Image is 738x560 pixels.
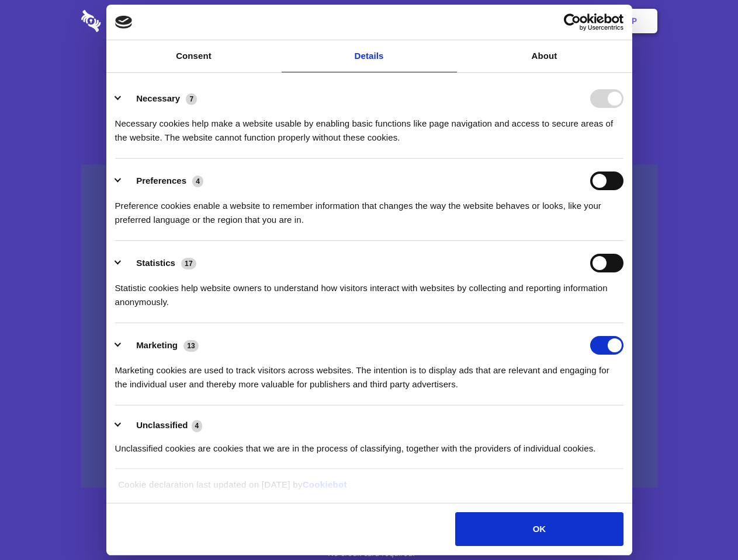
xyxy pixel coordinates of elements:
h4: Auto-redaction of sensitive data, encrypted data sharing and self-destructing private chats. Shar... [81,106,657,145]
a: Login [530,3,581,39]
span: 4 [192,420,203,432]
div: Statistic cookies help website owners to understand how visitors interact with websites by collec... [115,272,623,309]
img: logo [115,16,133,29]
div: Cookie declaration last updated on [DATE] by [109,478,629,501]
a: Details [282,40,457,72]
img: logo-wordmark-white-trans-d4663122ce5f474addd5e946df7df03e33cb6a1c49d2221995e7729f52c070b2.svg [81,10,181,32]
button: Statistics (17) [115,254,204,272]
button: Preferences (4) [115,171,211,190]
button: Necessary (7) [115,89,205,108]
span: 17 [181,258,196,269]
span: 13 [183,340,199,352]
label: Necessary [136,93,180,103]
button: Marketing (13) [115,336,206,355]
div: Marketing cookies are used to track visitors across websites. The intention is to display ads tha... [115,355,623,391]
a: About [457,40,632,72]
a: Wistia video thumbnail [81,164,657,488]
label: Statistics [136,258,175,268]
a: Consent [106,40,282,72]
label: Marketing [136,340,178,350]
button: Unclassified (4) [115,418,210,433]
a: Contact [474,3,528,39]
a: Pricing [343,3,394,39]
label: Preferences [136,176,186,185]
a: Cookiebot [303,480,347,489]
button: OK [455,512,623,546]
span: 4 [192,176,203,187]
div: Necessary cookies help make a website usable by enabling basic functions like page navigation and... [115,108,623,145]
span: 7 [186,93,197,105]
a: Usercentrics Cookiebot - opens in a new window [521,13,623,31]
h1: Eliminate Slack Data Loss. [81,52,657,94]
div: Preference cookies enable a website to remember information that changes the way the website beha... [115,190,623,227]
iframe: Drift Widget Chat Controller [680,502,724,546]
div: Unclassified cookies are cookies that we are in the process of classifying, together with the pro... [115,433,623,456]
